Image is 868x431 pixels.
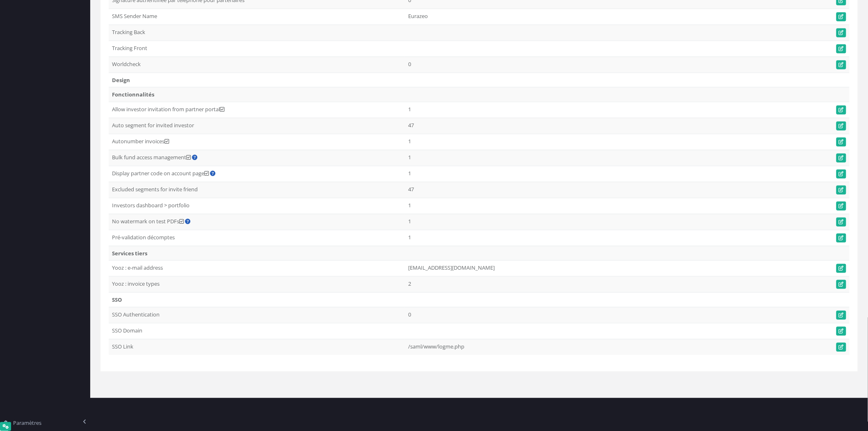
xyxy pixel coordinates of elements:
td: 1 [405,150,833,166]
strong: Fonctionnalités [112,91,154,98]
td: Bulk fund access management [109,150,405,166]
td: Eurazeo [405,9,833,25]
td: 1 [405,198,833,214]
strong: SSO [112,296,122,303]
td: 0 [405,307,833,323]
td: Investors dashboard > portfolio [109,198,405,214]
td: Allow investor invitation from partner portal [109,102,405,118]
td: Worldcheck [109,57,405,73]
i: Booléen [186,155,191,160]
td: SSO Link [109,339,405,355]
td: Yooz : invoice types [109,277,405,293]
td: 47 [405,118,833,134]
td: Yooz : e-mail address [109,261,405,277]
td: No watermark on test PDFs [109,214,405,230]
td: 1 [405,134,833,150]
strong: Services tiers [112,250,147,257]
td: /saml/www/logme.php [405,339,833,355]
td: Pré-validation décomptes [109,230,405,246]
td: 1 [405,214,833,230]
i: Booléen [164,139,169,144]
td: Tracking Front [109,41,405,57]
i: Booléen [220,107,224,112]
td: [EMAIL_ADDRESS][DOMAIN_NAME] [405,261,833,277]
td: 47 [405,182,833,198]
i: Booléen [179,219,184,224]
td: Excluded segments for invite friend [109,182,405,198]
td: 1 [405,102,833,118]
td: SSO Domain [109,323,405,339]
td: 2 [405,277,833,293]
td: SSO Authentication [109,307,405,323]
td: 1 [405,166,833,182]
strong: Design [112,76,130,84]
td: Auto segment for invited investor [109,118,405,134]
td: Tracking Back [109,25,405,41]
i: Booléen [204,171,209,176]
td: 0 [405,57,833,73]
td: Autonumber invoices [109,134,405,150]
td: SMS Sender Name [109,9,405,25]
td: Display partner code on account page [109,166,405,182]
td: 1 [405,230,833,246]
